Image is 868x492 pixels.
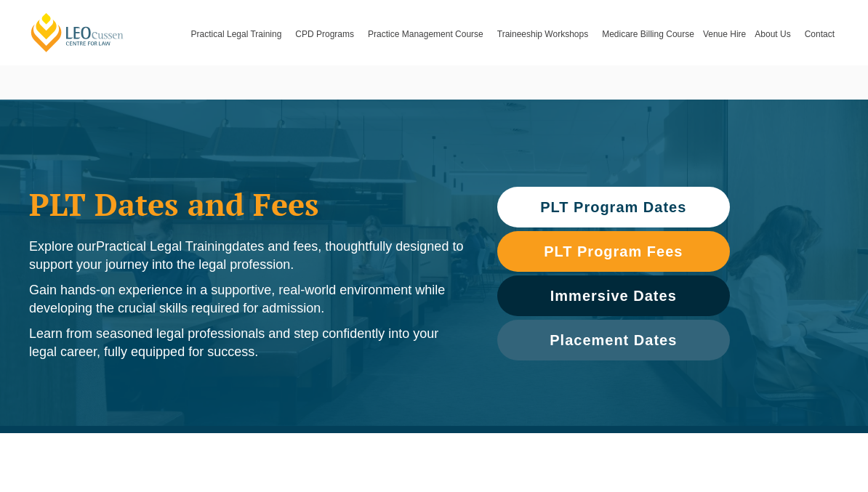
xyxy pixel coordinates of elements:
span: Practical Legal Training [96,239,232,254]
span: Placement Dates [550,333,677,347]
span: Immersive Dates [550,289,677,303]
span: PLT Program Dates [540,200,686,214]
a: Traineeship Workshops [493,3,598,65]
a: Practical Legal Training [187,3,292,65]
a: Venue Hire [699,3,750,65]
a: Contact [800,3,839,65]
a: About Us [750,3,800,65]
p: Learn from seasoned legal professionals and step confidently into your legal career, fully equipp... [29,325,468,361]
a: Placement Dates [497,320,730,360]
a: [PERSON_NAME] Centre for Law [29,12,126,53]
a: CPD Programs [291,3,363,65]
span: PLT Program Fees [544,244,683,259]
a: PLT Program Fees [497,231,730,272]
h1: PLT Dates and Fees [29,186,468,222]
p: Gain hands-on experience in a supportive, real-world environment while developing the crucial ski... [29,281,468,318]
p: Explore our dates and fees, thoughtfully designed to support your journey into the legal profession. [29,238,468,274]
a: Practice Management Course [363,3,493,65]
a: Immersive Dates [497,275,730,316]
a: Medicare Billing Course [598,3,699,65]
a: PLT Program Dates [497,187,730,227]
